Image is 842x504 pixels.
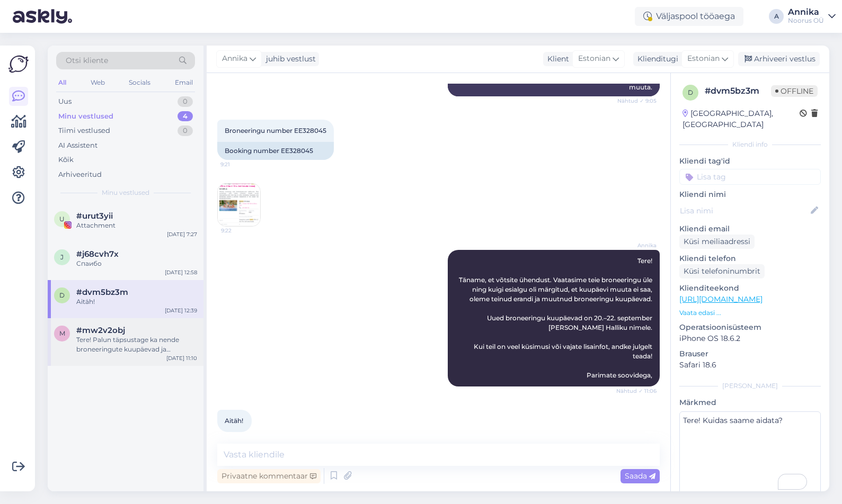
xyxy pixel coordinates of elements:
[178,111,193,122] div: 4
[679,264,765,278] div: Küsi telefoninumbrit
[221,227,261,235] span: 9:22
[60,253,64,261] span: j
[222,53,247,65] span: Annika
[127,76,153,89] div: Socials
[578,53,610,65] span: Estonian
[220,160,260,168] span: 9:21
[635,7,743,26] div: Väljaspool tööaega
[679,140,821,149] div: Kliendi info
[58,125,110,136] div: Tiimi vestlused
[771,85,818,97] span: Offline
[178,125,193,136] div: 0
[56,76,68,89] div: All
[679,322,821,333] p: Operatsioonisüsteem
[788,8,836,25] a: AnnikaNoorus OÜ
[688,88,693,96] span: d
[679,189,821,200] p: Kliendi nimi
[625,471,655,481] span: Saada
[76,211,113,221] span: #urut3yii
[680,205,809,217] input: Lisa nimi
[617,97,657,105] span: Nähtud ✓ 9:05
[705,85,771,97] div: # dvm5bz3m
[679,235,755,249] div: Küsi meiliaadressi
[102,188,149,197] span: Minu vestlused
[543,53,569,65] div: Klient
[8,54,29,74] img: Askly Logo
[617,241,657,249] span: Annika
[217,142,334,160] div: Booking number EE328045
[76,287,128,297] span: #dvm5bz3m
[683,108,800,130] div: [GEOGRAPHIC_DATA], [GEOGRAPHIC_DATA]
[679,397,821,408] p: Märkmed
[262,53,316,65] div: juhib vestlust
[58,111,113,122] div: Minu vestlused
[76,326,125,335] span: #mw2v2obj
[178,96,193,107] div: 0
[88,76,107,89] div: Web
[679,333,821,344] p: iPhone OS 18.6.2
[59,215,65,223] span: u
[165,307,197,314] div: [DATE] 12:39
[788,8,824,16] div: Annika
[769,9,784,24] div: A
[58,140,98,151] div: AI Assistent
[679,381,821,391] div: [PERSON_NAME]
[58,96,72,107] div: Uus
[225,417,243,425] span: Aitäh!
[679,348,821,359] p: Brauser
[788,16,824,25] div: Noorus OÜ
[59,329,65,337] span: m
[679,359,821,371] p: Safari 18.6
[76,335,197,354] div: Tere! Palun täpsustage ka nende broneeringute kuupäevad ja broneeringunumbrid, et saaksime teie s...
[76,249,119,259] span: #j68cvh7x
[58,169,102,180] div: Arhiveeritud
[679,294,763,304] a: [URL][DOMAIN_NAME]
[633,53,678,65] div: Klienditugi
[217,469,321,483] div: Privaatne kommentaar
[173,76,195,89] div: Email
[76,259,197,268] div: Спаибо
[687,53,720,65] span: Estonian
[679,308,821,318] p: Vaata edasi ...
[220,433,260,440] span: 12:39
[679,223,821,235] p: Kliendi email
[225,127,326,134] span: Broneeringu number EE328045
[76,297,197,307] div: Aitäh!
[166,354,197,362] div: [DATE] 11:10
[58,155,74,165] div: Kõik
[459,257,654,379] span: Tere! Täname, et võtsite ühendust. Vaatasime teie broneeringu üle ning kuigi esialgu oli märgitud...
[679,156,821,167] p: Kliendi tag'id
[679,169,821,185] input: Lisa tag
[738,52,820,66] div: Arhiveeri vestlus
[59,291,65,299] span: d
[76,221,197,230] div: Attachment
[167,230,197,238] div: [DATE] 7:27
[616,387,657,395] span: Nähtud ✓ 11:06
[165,268,197,276] div: [DATE] 12:58
[66,55,108,66] span: Otsi kliente
[218,184,260,226] img: Attachment
[679,253,821,264] p: Kliendi telefon
[679,283,821,294] p: Klienditeekond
